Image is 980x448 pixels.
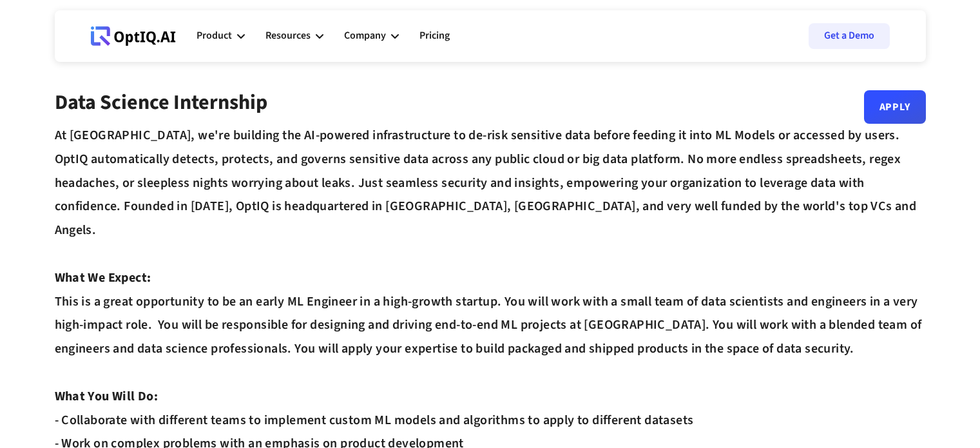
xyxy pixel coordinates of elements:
[344,27,386,44] div: Company
[265,27,311,44] div: Resources
[344,17,399,55] div: Company
[419,17,450,55] a: Pricing
[55,269,151,287] strong: What We Expect:
[197,17,245,55] div: Product
[55,88,267,117] strong: Data Science Internship
[809,23,890,49] a: Get a Demo
[91,45,91,46] div: Webflow Homepage
[265,17,323,55] div: Resources
[91,17,176,55] a: Webflow Homepage
[864,90,926,124] a: Apply
[197,27,232,44] div: Product
[55,387,159,405] strong: What You Will Do:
